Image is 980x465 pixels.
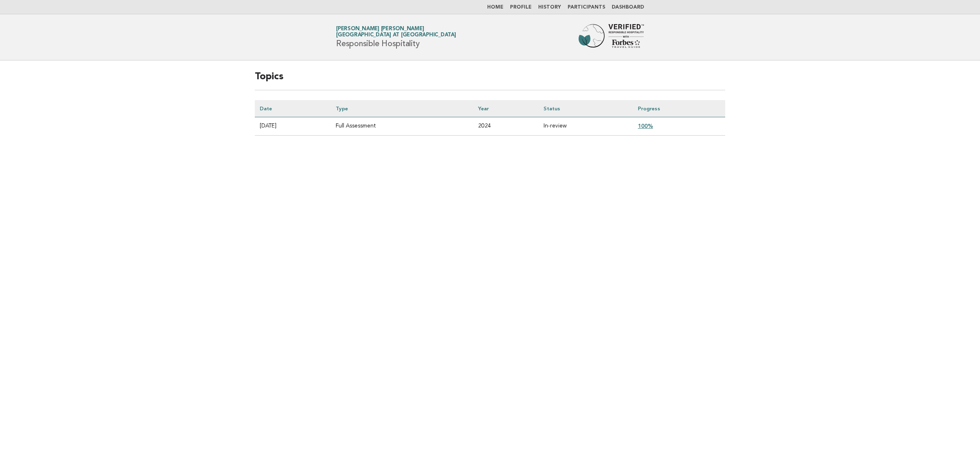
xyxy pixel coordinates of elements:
a: Profile [510,5,532,10]
th: Year [473,100,539,117]
a: Home [487,5,503,10]
th: Status [539,100,633,117]
a: Participants [568,5,605,10]
th: Date [255,100,331,117]
td: 2024 [473,117,539,136]
span: [GEOGRAPHIC_DATA] at [GEOGRAPHIC_DATA] [336,33,456,38]
th: Type [331,100,473,117]
th: Progress [633,100,725,117]
img: Forbes Travel Guide [579,24,644,50]
h2: Topics [255,70,725,90]
td: [DATE] [255,117,331,136]
a: Dashboard [612,5,644,10]
a: 100% [638,123,653,129]
a: [PERSON_NAME] [PERSON_NAME][GEOGRAPHIC_DATA] at [GEOGRAPHIC_DATA] [336,26,456,38]
td: Full Assessment [331,117,473,136]
h1: Responsible Hospitality [336,27,456,48]
td: In-review [539,117,633,136]
a: History [538,5,561,10]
